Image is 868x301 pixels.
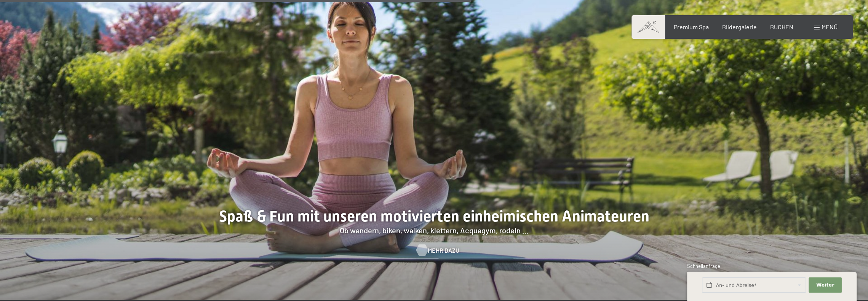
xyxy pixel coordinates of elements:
[809,277,841,293] button: Weiter
[822,23,838,30] span: Menü
[722,23,757,30] a: Bildergalerie
[428,246,459,254] span: Mehr dazu
[673,23,708,30] a: Premium Spa
[687,263,720,269] span: Schnellanfrage
[770,23,793,30] a: BUCHEN
[816,282,834,288] span: Weiter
